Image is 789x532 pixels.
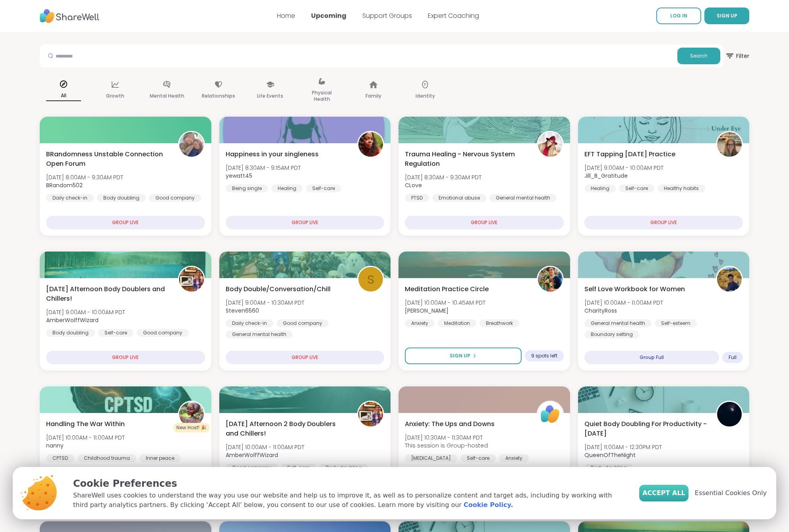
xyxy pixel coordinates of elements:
span: Filter [725,46,749,65]
div: General mental health [489,194,557,202]
span: [DATE] 10:30AM - 11:30AM PDT [405,434,488,442]
div: General mental health [226,330,293,338]
span: BRandomness Unstable Connection Open Forum [46,150,169,169]
span: [DATE] 8:30AM - 9:30AM PDT [405,173,482,181]
span: [DATE] Afternoon Body Doublers and Chillers! [46,284,169,303]
div: General mental health [584,319,652,327]
b: Steven6560 [226,307,259,315]
div: Healthy habits [657,184,705,192]
span: [DATE] 9:00AM - 10:30AM PDT [226,299,304,307]
div: CPTSD [46,454,74,462]
div: Healing [584,184,616,192]
a: LOG IN [656,8,701,24]
div: Meditation [438,319,476,327]
div: Daily check-in [226,319,273,327]
div: Childhood trauma [77,454,136,462]
a: Upcoming [311,11,346,20]
div: Body doubling [319,464,368,472]
span: Trauma Healing - Nervous System Regulation [405,150,528,169]
span: [DATE] 8:00AM - 9:30AM PDT [46,173,123,181]
div: Good company [226,464,278,472]
span: 9 spots left [531,353,557,359]
span: [DATE] 9:00AM - 10:00AM PDT [46,308,125,316]
div: Self-care [460,454,496,462]
img: QueenOfTheNight [717,402,742,426]
span: Happiness in your singleness [226,150,319,159]
div: GROUP LIVE [226,216,385,229]
span: Quiet Body Doubling For Productivity - [DATE] [584,419,708,438]
div: Self-care [98,329,133,337]
a: Support Groups [362,11,412,20]
b: QueenOfTheNight [584,451,636,459]
div: Inner peace [139,454,181,462]
div: Self-care [306,184,341,192]
div: GROUP LIVE [46,351,205,364]
span: [DATE] 9:00AM - 10:00AM PDT [584,164,663,172]
span: [DATE] 10:00AM - 11:00AM PDT [226,443,304,451]
p: All [46,91,81,101]
p: Cookie Preferences [73,476,627,491]
span: [DATE] 11:00AM - 12:30PM PDT [584,443,662,451]
p: Mental Health [150,91,184,101]
div: Group Full [584,351,719,364]
div: Good company [137,329,189,337]
div: Emotional abuse [432,194,486,202]
b: CLove [405,181,422,189]
img: Nicholas [538,267,563,292]
b: [PERSON_NAME] [405,307,449,315]
div: Self-care [281,464,316,472]
div: PTSD [405,194,429,202]
span: EFT Tapping [DATE] Practice [584,150,675,159]
img: AmberWolffWizard [179,267,204,292]
span: [DATE] 8:30AM - 9:15AM PDT [226,164,301,172]
div: Healing [271,184,303,192]
p: Relationships [202,91,235,101]
div: Good company [149,194,201,202]
p: Life Events [257,91,283,101]
img: nanny [179,402,204,426]
a: Home [277,11,295,20]
a: Expert Coaching [428,11,479,20]
p: Growth [106,91,124,101]
span: Essential Cookies Only [695,488,767,498]
img: Jill_B_Gratitude [717,132,742,157]
div: Self-esteem [655,319,697,327]
span: Handling The War Within [46,419,125,429]
a: Cookie Policy. [464,500,513,510]
span: Full [729,354,737,361]
span: This session is Group-hosted [405,442,488,449]
img: CharityRoss [717,267,742,292]
b: AmberWolffWizard [226,451,278,459]
button: Sign Up [405,348,522,364]
img: ShareWell Nav Logo [40,5,99,27]
span: SIGN UP [717,12,737,19]
span: S [367,270,375,289]
div: New Host! 🎉 [173,423,210,432]
b: yewatt45 [226,172,252,180]
div: Body doubling [46,329,95,337]
span: [DATE] Afternoon 2 Body Doublers and Chillers! [226,419,349,438]
div: GROUP LIVE [226,351,385,364]
div: Good company [277,319,329,327]
div: Anxiety [405,319,435,327]
span: Self Love Workbook for Women [584,284,685,294]
span: [DATE] 10:00AM - 10:45AM PDT [405,299,485,307]
span: Meditation Practice Circle [405,284,489,294]
p: ShareWell uses cookies to understand the way you use our website and help us to improve it, as we... [73,491,627,510]
div: Boundary setting [584,330,639,338]
div: GROUP LIVE [46,216,205,229]
div: Being single [226,184,268,192]
p: Family [365,91,381,101]
b: BRandom502 [46,181,83,189]
span: Anxiety: The Ups and Downs [405,419,495,429]
button: Accept All [639,485,688,501]
span: LOG IN [670,12,687,19]
img: ShareWell [538,402,563,426]
button: Filter [725,44,749,67]
span: Accept All [642,488,685,498]
div: GROUP LIVE [405,216,564,229]
span: Search [690,52,708,60]
span: [DATE] 10:00AM - 11:00AM PDT [46,434,125,442]
p: Physical Health [304,88,339,104]
div: Daily check-in [46,194,94,202]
